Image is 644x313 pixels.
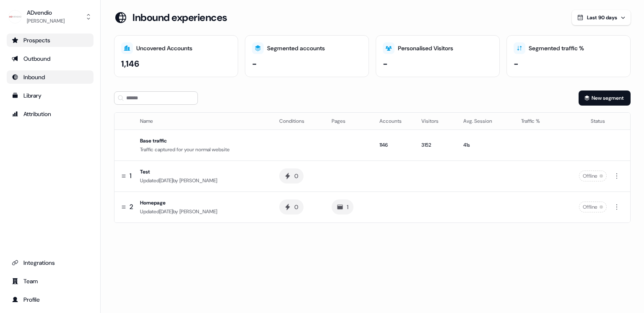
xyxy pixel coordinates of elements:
div: Segmented accounts [267,44,325,53]
div: Prospects [12,36,88,44]
div: Updated [DATE] by [140,176,266,185]
div: Offline [579,171,607,181]
span: [PERSON_NAME] [179,177,217,184]
div: - [252,57,257,70]
button: ADvendio[PERSON_NAME] [7,7,93,27]
div: 0 [294,172,299,180]
div: Outbound [12,54,88,63]
a: Go to attribution [7,107,93,121]
div: Status [565,117,605,125]
div: - [383,57,388,70]
div: Base traffic [140,137,266,145]
div: ADvendio [27,8,65,17]
button: New segment [579,91,631,106]
div: Inbound [12,73,88,81]
div: 0 [294,203,299,211]
span: [PERSON_NAME] [179,208,217,215]
div: 3152 [421,141,450,149]
div: Segmented traffic % [529,44,584,53]
th: Avg. Session [457,113,514,129]
button: 1 [332,199,353,215]
h3: Inbound experiences [132,11,227,24]
div: Personalised Visitors [398,44,453,53]
div: 41s [463,141,507,149]
button: Last 90 days [572,10,631,25]
div: 1,146 [121,57,139,70]
div: Test [140,168,266,176]
div: Updated [DATE] by [140,207,266,216]
div: Traffic captured for your normal website [140,145,266,154]
a: Go to templates [7,89,93,102]
div: [PERSON_NAME] [27,17,65,25]
div: 1146 [379,141,408,149]
div: 1 [347,203,348,211]
div: - [514,57,519,70]
th: Traffic % [514,113,558,129]
a: Go to integrations [7,256,93,269]
span: 1 [130,171,132,181]
div: Uncovered Accounts [136,44,192,53]
a: Go to team [7,274,93,288]
div: Integrations [12,259,88,267]
div: Homepage [140,199,266,207]
th: Accounts [373,113,415,129]
div: Library [12,91,88,100]
div: Offline [579,202,607,212]
th: Name [137,113,273,129]
span: Last 90 days [587,14,617,21]
div: Team [12,277,88,285]
th: Pages [325,113,373,129]
a: Go to prospects [7,34,93,47]
a: Go to Inbound [7,70,93,84]
th: Visitors [415,113,457,129]
span: 2 [130,202,133,212]
div: Profile [12,295,88,304]
th: Conditions [273,113,325,129]
div: Attribution [12,110,88,118]
a: Go to outbound experience [7,52,93,65]
a: Go to profile [7,293,93,306]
